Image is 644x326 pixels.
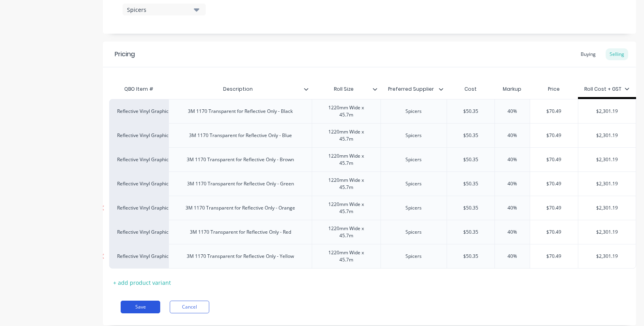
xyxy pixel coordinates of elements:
div: Description [169,79,307,99]
div: $70.49 [530,246,578,266]
div: 3M 1170 Transparent for Reflective Only - Orange [179,203,301,213]
div: $50.35 [447,101,495,121]
div: 40% [492,126,532,145]
div: 3M 1170 Transparent for Reflective Only - Yellow [180,251,300,261]
div: Preferred Supplier [381,81,447,97]
div: Reflective Vinyl Graphics [117,108,161,115]
div: $2,301.19 [578,101,636,121]
div: Reflective Vinyl Graphics3M 1170 Transparent for Reflective Only - Brown1220mm Wide x 45.7mSpicer... [109,147,636,172]
div: 40% [492,150,532,170]
div: Markup [494,81,530,97]
div: 40% [492,101,532,121]
div: 1220mm Wide x 45.7m [315,103,377,120]
div: Reflective Vinyl Graphics3M 1170 Transparent for Reflective Only - Green1220mm Wide x 45.7mSpicer... [109,172,636,196]
div: $2,301.19 [578,246,636,266]
div: $50.35 [447,126,495,145]
div: $50.35 [447,198,495,218]
div: $2,301.19 [578,174,636,194]
div: Reflective Vinyl Graphics3M 1170 Transparent for Reflective Only - Yellow1220mm Wide x 45.7mSpice... [109,244,636,269]
div: Reflective Vinyl Graphics3M 1170 Transparent for Reflective Only - Blue1220mm Wide x 45.7mSpicers... [109,123,636,147]
button: Spicers [123,4,206,15]
div: Spicers [127,6,190,14]
div: 1220mm Wide x 45.7m [315,248,377,265]
div: 1220mm Wide x 45.7m [315,175,377,193]
div: $2,301.19 [578,222,636,242]
div: Spicers [394,106,434,116]
div: $70.49 [530,126,578,145]
div: 1220mm Wide x 45.7m [315,199,377,217]
div: Spicers [394,179,434,189]
div: Reflective Vinyl Graphics [117,180,161,187]
div: Reflective Vinyl Graphics [117,229,161,236]
div: $70.49 [530,150,578,170]
div: $70.49 [530,101,578,121]
div: 40% [492,246,532,266]
div: Buying [577,48,600,60]
div: 3M 1170 Transparent for Reflective Only - Green [181,179,300,189]
div: Roll Cost + GST [584,86,629,93]
button: Save [121,301,160,313]
div: $50.35 [447,174,495,194]
div: $70.49 [530,174,578,194]
div: Pricing [115,50,135,59]
div: Spicers [394,251,434,261]
div: 40% [492,222,532,242]
div: $2,301.19 [578,198,636,218]
div: + add product variant [109,276,175,289]
div: Roll Size [312,81,381,97]
div: Cost [447,81,495,97]
div: $70.49 [530,198,578,218]
div: $2,301.19 [578,126,636,145]
div: 3M 1170 Transparent for Reflective Only - Brown [180,154,300,165]
div: Description [169,81,312,97]
div: QBO Item # [109,81,169,97]
div: Spicers [394,203,434,213]
div: Reflective Vinyl Graphics3M 1170 Transparent for Reflective Only - Black1220mm Wide x 45.7mSpicer... [109,99,636,123]
div: 3M 1170 Transparent for Reflective Only - Red [184,227,297,237]
div: 1220mm Wide x 45.7m [315,151,377,168]
div: Spicers [394,154,434,165]
div: $70.49 [530,222,578,242]
div: Roll Size [312,79,376,99]
div: Preferred Supplier [381,79,442,99]
div: Spicers [394,130,434,141]
div: Reflective Vinyl Graphics3M 1170 Transparent for Reflective Only - Red1220mm Wide x 45.7mSpicers$... [109,220,636,244]
div: Reflective Vinyl Graphics [117,132,161,139]
div: Reflective Vinyl Graphics [117,253,161,260]
div: $50.35 [447,150,495,170]
div: Reflective Vinyl Graphics [117,204,161,212]
div: 1220mm Wide x 45.7m [315,223,377,241]
div: Reflective Vinyl Graphics3M 1170 Transparent for Reflective Only - Orange1220mm Wide x 45.7mSpice... [109,196,636,220]
div: Reflective Vinyl Graphics [117,156,161,163]
div: 3M 1170 Transparent for Reflective Only - Blue [183,130,298,141]
div: Selling [606,48,628,60]
div: $2,301.19 [578,150,636,170]
div: 40% [492,174,532,194]
div: 1220mm Wide x 45.7m [315,127,377,144]
div: $50.35 [447,246,495,266]
div: Spicers [394,227,434,237]
div: Price [530,81,578,97]
div: 3M 1170 Transparent for Reflective Only - Black [182,106,299,116]
button: Cancel [170,301,209,313]
div: $50.35 [447,222,495,242]
div: 40% [492,198,532,218]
